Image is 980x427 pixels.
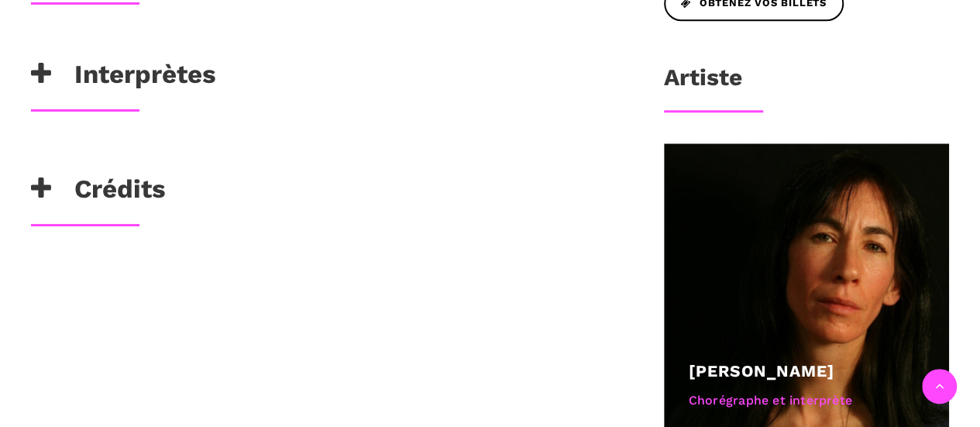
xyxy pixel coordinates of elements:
[689,361,834,381] a: [PERSON_NAME]
[664,64,742,102] h3: Artiste
[689,391,924,411] div: Chorégraphe et interprète
[31,174,166,212] h3: Crédits
[31,59,216,98] h3: Interprètes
